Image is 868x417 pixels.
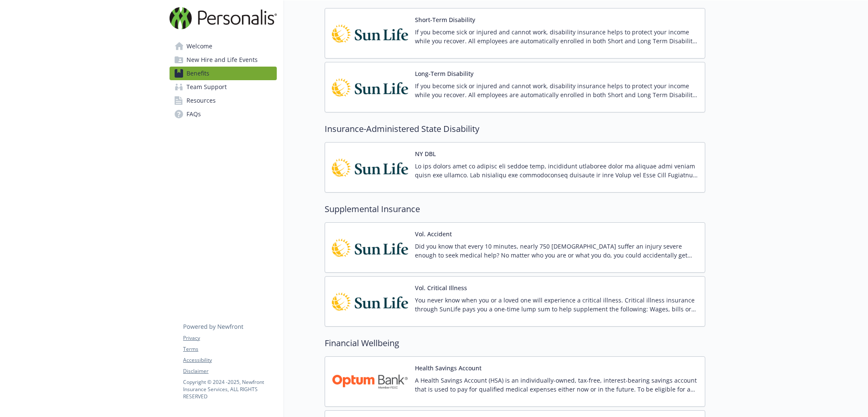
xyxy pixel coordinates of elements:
[415,242,698,260] p: Did you know that every 10 minutes, nearly 750 [DEMOGRAPHIC_DATA] suffer an injury severe enough ...
[325,337,705,350] h2: Financial Wellbeing
[415,376,698,394] p: A Health Savings Account (HSA) is an individually-owned, tax-free, interest-bearing savings accou...
[183,345,276,353] a: Terms
[332,69,408,105] img: Sun Life Financial carrier logo
[415,296,698,313] p: You never know when you or a loved one will experience a critical illness. Critical illness insur...
[170,67,277,80] a: Benefits
[332,15,408,51] img: Sun Life Financial carrier logo
[415,149,436,158] button: NY DBL
[170,53,277,67] a: New Hire and Life Events
[332,283,408,319] img: Sun Life Financial carrier logo
[415,28,698,45] p: If you become sick or injured and cannot work, disability insurance helps to protect your income ...
[186,53,258,67] span: New Hire and Life Events
[415,364,481,372] button: Health Savings Account
[186,80,227,94] span: Team Support
[325,203,705,215] h2: Supplemental Insurance
[170,107,277,121] a: FAQs
[183,334,276,342] a: Privacy
[415,81,698,99] p: If you become sick or injured and cannot work, disability insurance helps to protect your income ...
[170,80,277,94] a: Team Support
[186,67,209,80] span: Benefits
[183,367,276,375] a: Disclaimer
[186,107,201,121] span: FAQs
[170,94,277,107] a: Resources
[332,149,408,185] img: Sun Life Financial carrier logo
[186,39,212,53] span: Welcome
[325,123,705,135] h2: Insurance-Administered State Disability
[170,39,277,53] a: Welcome
[415,229,452,238] button: Vol. Accident
[415,283,467,292] button: Vol. Critical Illness
[183,356,276,364] a: Accessibility
[183,378,276,400] p: Copyright © 2024 - 2025 , Newfront Insurance Services, ALL RIGHTS RESERVED
[186,94,216,107] span: Resources
[415,15,475,24] button: Short-Term Disability
[332,364,408,400] img: Optum Bank carrier logo
[332,229,408,266] img: Sun Life Financial carrier logo
[415,162,698,179] p: Lo ips dolors amet co adipisc eli seddoe temp, incididunt utlaboree dolor ma aliquae admi veniam ...
[415,69,473,78] button: Long-Term Disability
